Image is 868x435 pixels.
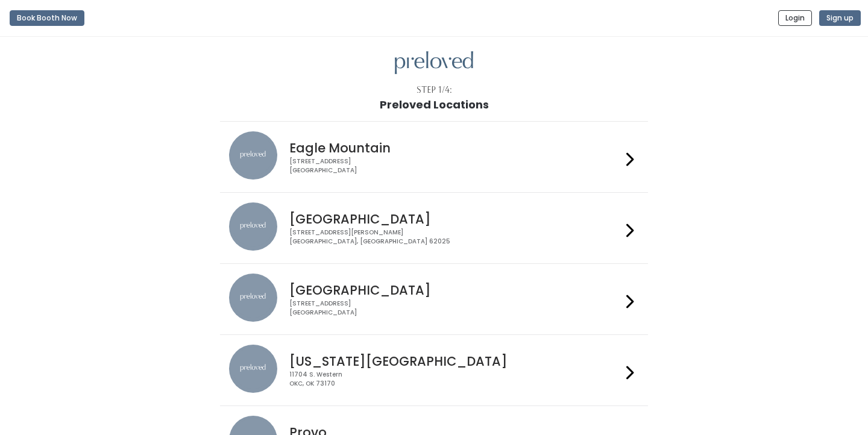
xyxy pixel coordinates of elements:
[289,371,621,388] div: 11704 S. Western OKC, OK 73170
[395,51,473,75] img: preloved logo
[819,10,861,26] button: Sign up
[229,345,277,393] img: preloved location
[229,274,638,325] a: preloved location [GEOGRAPHIC_DATA] [STREET_ADDRESS][GEOGRAPHIC_DATA]
[289,283,621,297] h4: [GEOGRAPHIC_DATA]
[289,212,621,226] h4: [GEOGRAPHIC_DATA]
[229,274,277,322] img: preloved location
[778,10,812,26] button: Login
[229,131,638,183] a: preloved location Eagle Mountain [STREET_ADDRESS][GEOGRAPHIC_DATA]
[229,202,638,254] a: preloved location [GEOGRAPHIC_DATA] [STREET_ADDRESS][PERSON_NAME][GEOGRAPHIC_DATA], [GEOGRAPHIC_D...
[229,345,638,396] a: preloved location [US_STATE][GEOGRAPHIC_DATA] 11704 S. WesternOKC, OK 73170
[229,202,277,251] img: preloved location
[289,141,621,155] h4: Eagle Mountain
[10,10,84,26] button: Book Booth Now
[380,99,489,111] h1: Preloved Locations
[229,131,277,180] img: preloved location
[289,354,621,368] h4: [US_STATE][GEOGRAPHIC_DATA]
[289,299,621,317] div: [STREET_ADDRESS] [GEOGRAPHIC_DATA]
[10,5,84,31] a: Book Booth Now
[417,84,452,96] div: Step 1/4:
[289,228,621,246] div: [STREET_ADDRESS][PERSON_NAME] [GEOGRAPHIC_DATA], [GEOGRAPHIC_DATA] 62025
[289,157,621,175] div: [STREET_ADDRESS] [GEOGRAPHIC_DATA]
